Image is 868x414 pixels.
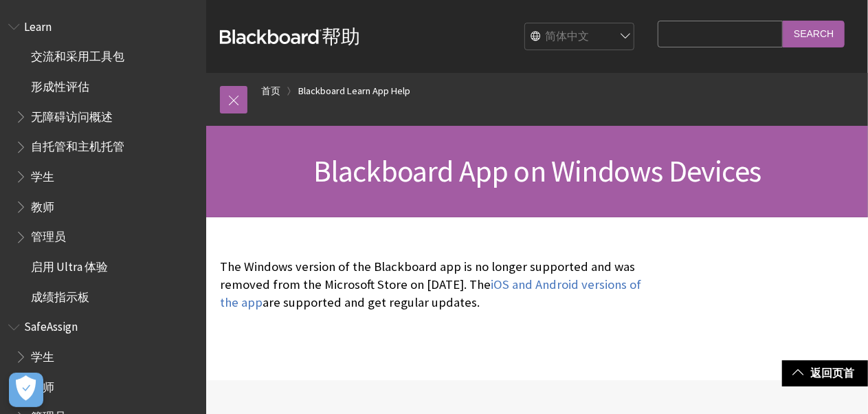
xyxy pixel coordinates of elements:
span: 交流和采用工具包 [31,45,124,64]
span: 形成性评估 [31,75,89,94]
a: 返回页首 [782,360,868,386]
a: 首页 [261,83,280,100]
a: Blackboard帮助 [220,24,360,49]
span: 成绩指示板 [31,285,89,304]
button: Open Preferences [9,373,43,407]
a: Blackboard Learn App Help [298,83,410,100]
input: Search [783,21,845,47]
span: 学生 [31,165,54,184]
a: iOS and Android versions of the app [220,276,641,311]
span: 教师 [31,195,54,214]
p: The Windows version of the Blackboard app is no longer supported and was removed from the Microso... [220,258,651,312]
span: 启用 Ultra 体验 [31,255,108,274]
select: Site Language Selector [525,23,635,51]
strong: Blackboard [220,30,322,44]
span: 无障碍访问概述 [31,105,113,124]
span: SafeAssign [24,316,78,334]
span: 学生 [31,345,54,364]
span: Learn [24,15,52,34]
span: Blackboard App on Windows Devices [313,152,761,190]
span: 自托管和主机托管 [31,135,124,154]
span: 管理员 [31,226,66,244]
nav: Book outline for Blackboard Learn Help [8,15,198,309]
